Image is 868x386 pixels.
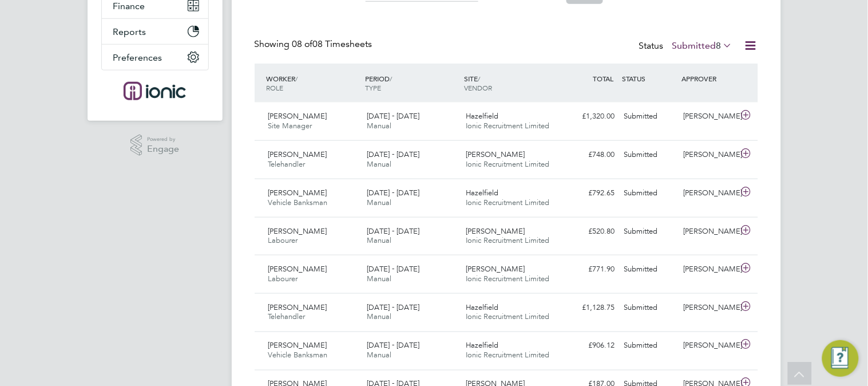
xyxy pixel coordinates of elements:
span: Manual [367,235,391,245]
span: Hazelfield [466,302,498,312]
div: Status [639,38,735,54]
span: [PERSON_NAME] [268,302,327,312]
div: £906.12 [560,337,620,356]
span: Ionic Recruitment Limited [466,121,549,131]
button: Engage Resource Center [822,340,859,377]
div: [PERSON_NAME] [679,107,738,126]
span: VENDOR [464,83,492,92]
span: / [478,74,480,83]
div: PERIOD [362,68,461,98]
span: [DATE] - [DATE] [367,226,419,236]
span: Hazelfield [466,188,498,198]
span: Vehicle Banksman [268,350,328,360]
div: [PERSON_NAME] [679,222,738,241]
span: Ionic Recruitment Limited [466,159,549,169]
span: Preferences [113,52,162,63]
div: Submitted [620,298,679,317]
span: Ionic Recruitment Limited [466,198,549,207]
span: ROLE [267,83,284,92]
span: 08 of [292,38,313,50]
span: [PERSON_NAME] [268,188,327,198]
div: [PERSON_NAME] [679,184,738,203]
span: Manual [367,121,391,131]
button: Preferences [102,45,208,70]
span: [PERSON_NAME] [466,149,525,159]
span: [DATE] - [DATE] [367,302,419,312]
span: Hazelfield [466,111,498,121]
div: Submitted [620,145,679,164]
span: / [296,74,298,83]
span: Manual [367,274,391,283]
span: Ionic Recruitment Limited [466,350,549,360]
span: 08 Timesheets [292,38,372,50]
span: [PERSON_NAME] [268,226,327,236]
span: Manual [367,312,391,322]
div: Submitted [620,260,679,279]
div: Submitted [620,107,679,126]
span: Labourer [268,235,298,245]
div: WORKER [264,68,363,98]
span: Telehandler [268,159,306,169]
div: Showing [255,38,375,50]
div: £792.65 [560,184,620,203]
span: Powered by [147,135,179,144]
span: [PERSON_NAME] [268,149,327,159]
div: £748.00 [560,145,620,164]
a: Go to home page [101,82,209,100]
span: [DATE] - [DATE] [367,111,419,121]
span: [PERSON_NAME] [466,264,525,274]
span: [PERSON_NAME] [268,341,327,350]
div: £1,128.75 [560,298,620,317]
span: Hazelfield [466,341,498,350]
span: Manual [367,350,391,360]
span: 8 [716,40,722,52]
span: [DATE] - [DATE] [367,264,419,274]
div: [PERSON_NAME] [679,260,738,279]
span: / [390,74,392,83]
span: [DATE] - [DATE] [367,149,419,159]
div: £771.90 [560,260,620,279]
div: £520.80 [560,222,620,241]
span: [PERSON_NAME] [268,111,327,121]
span: Vehicle Banksman [268,198,328,207]
span: Site Manager [268,121,312,131]
a: Powered byEngage [130,135,179,156]
span: Ionic Recruitment Limited [466,235,549,245]
span: Finance [113,1,145,11]
span: Ionic Recruitment Limited [466,312,549,322]
span: TOTAL [593,74,614,83]
div: APPROVER [679,68,738,89]
div: [PERSON_NAME] [679,337,738,356]
span: Reports [113,26,146,37]
span: [DATE] - [DATE] [367,341,419,350]
span: Engage [147,144,179,154]
div: Submitted [620,184,679,203]
div: [PERSON_NAME] [679,298,738,317]
span: TYPE [365,83,381,92]
span: [PERSON_NAME] [466,226,525,236]
div: Submitted [620,222,679,241]
span: [DATE] - [DATE] [367,188,419,198]
div: £1,320.00 [560,107,620,126]
div: Submitted [620,337,679,356]
button: Reports [102,19,208,44]
span: Ionic Recruitment Limited [466,274,549,283]
span: Manual [367,159,391,169]
img: ionic-logo-retina.png [124,82,185,100]
span: Telehandler [268,312,306,322]
label: Submitted [672,40,733,52]
span: [PERSON_NAME] [268,264,327,274]
div: [PERSON_NAME] [679,145,738,164]
span: Labourer [268,274,298,283]
div: SITE [461,68,560,98]
div: STATUS [620,68,679,89]
span: Manual [367,198,391,207]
